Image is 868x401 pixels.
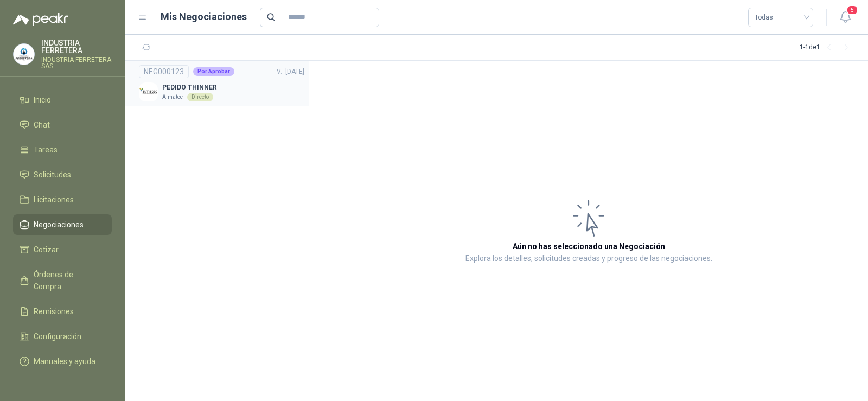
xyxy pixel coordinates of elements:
div: 1 - 1 de 1 [800,39,855,56]
a: Órdenes de Compra [13,264,112,297]
img: Company Logo [139,82,158,101]
button: 5 [835,8,855,27]
a: Tareas [13,139,112,160]
span: Licitaciones [34,194,74,206]
p: INDUSTRIA FERRETERA [41,39,112,54]
span: 5 [846,5,858,15]
div: Directo [187,93,213,101]
a: Negociaciones [13,214,112,235]
a: Cotizar [13,239,112,260]
a: NEG000123Por AprobarV. -[DATE] Company LogoPEDIDO THINNERAlmatecDirecto [139,65,304,101]
div: NEG000123 [139,65,189,78]
a: Manuales y ayuda [13,351,112,372]
img: Company Logo [14,44,34,65]
img: Logo peakr [13,13,68,26]
a: Solicitudes [13,164,112,185]
a: Inicio [13,90,112,110]
span: V. - [DATE] [277,68,304,75]
div: Por Aprobar [193,67,234,76]
span: Todas [755,9,807,26]
span: Configuración [34,330,81,342]
p: Explora los detalles, solicitudes creadas y progreso de las negociaciones. [465,252,712,265]
span: Manuales y ayuda [34,355,95,367]
p: Almatec [162,93,183,101]
a: Remisiones [13,301,112,322]
span: Tareas [34,144,58,156]
h1: Mis Negociaciones [161,9,247,24]
a: Chat [13,114,112,135]
p: PEDIDO THINNER [162,82,217,93]
h3: Aún no has seleccionado una Negociación [513,240,665,252]
a: Configuración [13,326,112,347]
span: Cotizar [34,244,59,256]
span: Chat [34,119,50,131]
span: Órdenes de Compra [34,269,101,292]
span: Solicitudes [34,169,71,181]
span: Inicio [34,94,51,106]
p: INDUSTRIA FERRETERA SAS [41,56,112,69]
a: Licitaciones [13,189,112,210]
span: Negociaciones [34,219,84,231]
span: Remisiones [34,305,74,317]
